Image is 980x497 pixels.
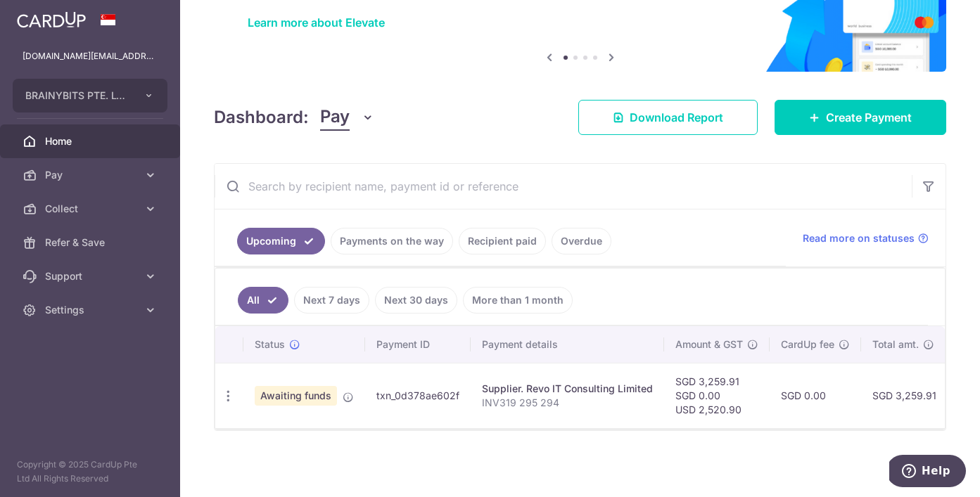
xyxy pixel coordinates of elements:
input: Search by recipient name, payment id or reference [215,164,912,209]
a: Read more on statuses [803,231,929,245]
span: Awaiting funds [255,386,337,406]
span: Pay [45,168,138,182]
span: Support [45,269,138,283]
a: Overdue [552,228,611,254]
a: More than 1 month [463,287,573,314]
iframe: Opens a widget where you can find more information [889,455,966,490]
span: Settings [45,303,138,317]
td: SGD 0.00 [770,363,861,428]
a: Download Report [578,100,758,135]
span: BRAINYBITS PTE. LTD. [25,89,129,103]
span: Download Report [630,109,723,126]
p: INV319 295 294 [482,396,653,410]
span: Create Payment [826,109,912,126]
p: [DOMAIN_NAME][EMAIL_ADDRESS][DOMAIN_NAME] [23,49,158,63]
span: Read more on statuses [803,231,915,245]
a: Upcoming [237,228,325,254]
th: Payment ID [365,326,471,363]
span: Pay [320,104,350,131]
span: Amount & GST [675,337,743,351]
span: Total amt. [872,337,919,351]
a: Learn more about Elevate [248,15,385,30]
img: CardUp [17,11,86,28]
a: Next 7 days [294,287,369,314]
a: All [238,287,288,314]
td: txn_0d378ae602f [365,363,471,428]
h4: Dashboard: [214,105,309,130]
span: Status [255,337,285,351]
a: Recipient paid [459,228,546,254]
a: Next 30 days [375,287,457,314]
button: BRAINYBITS PTE. LTD. [13,79,167,112]
td: SGD 3,259.91 [861,363,948,428]
div: Supplier. Revo IT Consulting Limited [482,382,653,396]
th: Payment details [471,326,664,363]
a: Create Payment [775,100,946,135]
span: Home [45,134,138,148]
td: SGD 3,259.91 SGD 0.00 USD 2,520.90 [664,363,770,428]
span: Refer & Save [45,235,138,250]
button: Pay [320,104,374,131]
span: Collect [45,202,138,216]
a: Payments on the way [331,228,453,254]
span: CardUp fee [781,337,834,351]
